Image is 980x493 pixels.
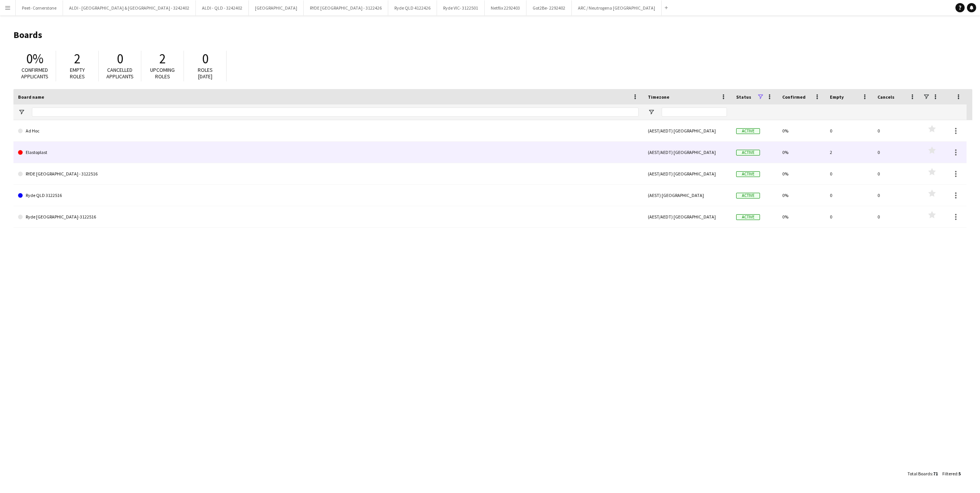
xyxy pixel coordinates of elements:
span: Cancels [877,94,894,100]
div: 0% [778,120,825,141]
span: 0 [117,50,123,67]
span: Status [736,94,751,100]
a: Ad Hoc [18,120,639,142]
button: Ryde VIC- 3122501 [437,0,485,15]
div: 0 [825,163,873,184]
button: ALDI - QLD - 3242402 [196,0,249,15]
button: Open Filter Menu [648,109,655,116]
span: Confirmed applicants [21,66,48,80]
div: (AEST) [GEOGRAPHIC_DATA] [643,185,732,206]
button: Open Filter Menu [18,109,25,116]
span: 2 [159,50,166,67]
button: Ryde QLD 4122426 [388,0,437,15]
span: Confirmed [782,94,806,100]
div: (AEST/AEDT) [GEOGRAPHIC_DATA] [643,142,732,163]
span: Empty roles [70,66,85,80]
div: 0% [778,163,825,184]
span: Empty [830,94,844,100]
span: 5 [958,471,961,476]
button: ARC / Neutrogena [GEOGRAPHIC_DATA] [572,0,662,15]
div: 0 [825,185,873,206]
span: Timezone [648,94,669,100]
input: Board name Filter Input [32,108,639,117]
button: Peet- Cornerstone [16,0,63,15]
button: Netflix 2292403 [485,0,526,15]
span: Board name [18,94,44,100]
div: 0% [778,185,825,206]
span: Filtered [942,471,957,476]
div: (AEST/AEDT) [GEOGRAPHIC_DATA] [643,206,732,227]
input: Timezone Filter Input [662,108,727,117]
h1: Boards [13,29,972,41]
div: 0 [825,120,873,141]
div: 2 [825,142,873,163]
button: [GEOGRAPHIC_DATA] [249,0,304,15]
div: 0 [873,142,920,163]
div: (AEST/AEDT) [GEOGRAPHIC_DATA] [643,120,732,141]
a: Elastoplast [18,142,639,163]
span: Active [736,214,760,220]
span: 0% [26,50,43,67]
span: Active [736,150,760,156]
span: Active [736,128,760,134]
div: 0 [873,120,920,141]
span: Total Boards [907,471,932,476]
span: Active [736,193,760,199]
span: 2 [74,50,81,67]
div: (AEST/AEDT) [GEOGRAPHIC_DATA] [643,163,732,184]
button: Got2Be- 2292402 [526,0,572,15]
div: 0 [825,206,873,227]
button: RYDE [GEOGRAPHIC_DATA] - 3122426 [304,0,388,15]
span: 0 [202,50,209,67]
div: 0% [778,206,825,227]
button: ALDI - [GEOGRAPHIC_DATA] & [GEOGRAPHIC_DATA] - 3242402 [63,0,196,15]
span: Roles [DATE] [198,66,213,80]
span: 71 [933,471,938,476]
div: 0 [873,185,920,206]
span: Upcoming roles [150,66,175,80]
div: : [942,466,961,481]
div: : [907,466,938,481]
a: Ryde QLD 3122516 [18,185,639,206]
div: 0 [873,163,920,184]
a: Ryde [GEOGRAPHIC_DATA]-3122516 [18,206,639,228]
a: RYDE [GEOGRAPHIC_DATA] - 3122516 [18,163,639,185]
span: Active [736,171,760,177]
div: 0% [778,142,825,163]
span: Cancelled applicants [106,66,134,80]
div: 0 [873,206,920,227]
